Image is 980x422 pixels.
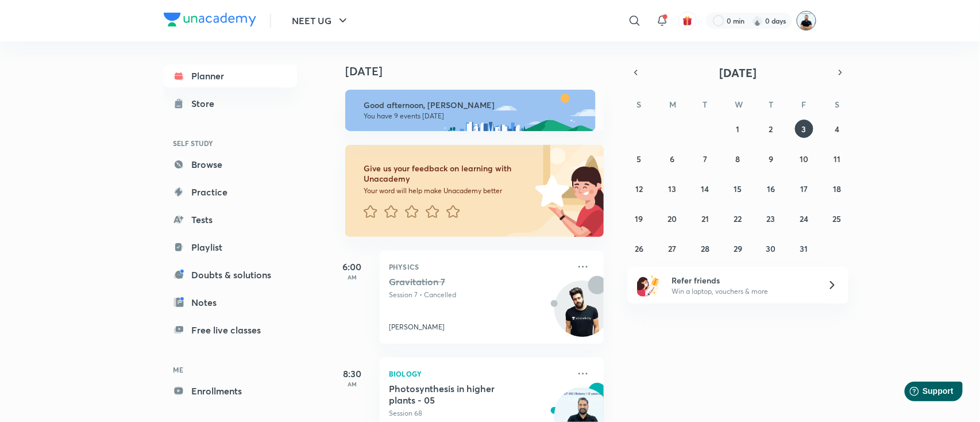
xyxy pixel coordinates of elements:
a: Tests [164,208,297,231]
abbr: October 22, 2025 [734,213,742,224]
button: October 10, 2025 [795,149,813,168]
abbr: October 17, 2025 [800,183,808,194]
abbr: October 12, 2025 [635,183,643,194]
button: October 9, 2025 [762,149,780,168]
p: Biology [389,367,569,381]
h6: ME [164,360,297,379]
button: October 7, 2025 [696,149,715,168]
h6: Give us your feedback on learning with Unacademy [364,163,531,184]
abbr: Sunday [637,99,642,110]
button: October 14, 2025 [696,179,715,198]
div: Store [191,97,221,110]
h5: 8:30 [329,367,375,381]
abbr: Friday [802,99,807,110]
a: Planner [164,64,297,87]
a: Practice [164,181,297,204]
button: October 6, 2025 [663,149,681,168]
button: October 15, 2025 [729,179,747,198]
button: October 29, 2025 [729,239,747,258]
button: NEET UG [285,9,357,32]
img: Avatar [555,287,610,342]
span: [DATE] [720,65,757,80]
abbr: October 20, 2025 [668,213,677,224]
abbr: October 7, 2025 [703,154,707,164]
button: October 26, 2025 [630,239,649,258]
abbr: October 30, 2025 [766,243,776,254]
abbr: Saturday [835,99,839,110]
abbr: October 10, 2025 [800,154,808,164]
img: Company Logo [164,13,256,26]
button: October 11, 2025 [828,149,846,168]
abbr: October 2, 2025 [769,124,773,135]
button: October 20, 2025 [663,209,681,228]
abbr: October 23, 2025 [767,213,775,224]
abbr: Thursday [769,99,773,110]
button: October 3, 2025 [795,120,813,138]
abbr: October 16, 2025 [767,183,775,194]
p: Win a laptop, vouchers & more [672,286,813,297]
abbr: October 8, 2025 [736,154,740,164]
button: [DATE] [644,64,832,80]
abbr: October 15, 2025 [734,183,742,194]
p: Session 7 • Cancelled [389,290,569,300]
h5: Photosynthesis in higher plants - 05 [389,383,532,406]
abbr: October 3, 2025 [802,124,807,135]
abbr: October 19, 2025 [635,213,643,224]
abbr: October 6, 2025 [670,154,674,164]
iframe: Help widget launcher [878,377,967,409]
img: avatar [682,16,693,26]
img: streak [752,15,763,26]
h6: Good afternoon, [PERSON_NAME] [364,100,585,110]
abbr: October 14, 2025 [701,183,709,194]
h6: SELF STUDY [164,133,297,153]
abbr: October 27, 2025 [668,243,676,254]
a: Playlist [164,236,297,259]
p: You have 9 events [DATE] [364,112,585,121]
img: afternoon [345,90,596,131]
button: October 21, 2025 [696,209,715,228]
button: October 1, 2025 [729,120,747,138]
a: Enrollments [164,379,297,402]
button: October 30, 2025 [762,239,780,258]
abbr: October 28, 2025 [701,243,709,254]
p: Physics [389,260,569,274]
abbr: October 18, 2025 [833,183,841,194]
button: October 17, 2025 [795,179,813,198]
img: referral [637,274,660,297]
abbr: October 31, 2025 [800,243,808,254]
a: Doubts & solutions [164,263,297,286]
img: feedback_image [496,145,604,237]
a: Free live classes [164,319,297,342]
button: October 18, 2025 [828,179,846,198]
button: October 22, 2025 [729,209,747,228]
button: October 28, 2025 [696,239,715,258]
p: Your word will help make Unacademy better [364,186,531,195]
button: October 2, 2025 [762,120,780,138]
abbr: October 13, 2025 [668,183,676,194]
p: AM [329,381,375,388]
abbr: October 29, 2025 [734,243,742,254]
img: Subhash Chandra Yadav [797,11,816,30]
a: Company Logo [164,13,256,29]
h5: Gravitation 7 [389,276,532,287]
button: October 4, 2025 [828,120,846,138]
abbr: Tuesday [703,99,708,110]
button: October 12, 2025 [630,179,649,198]
button: October 16, 2025 [762,179,780,198]
h5: 6:00 [329,260,375,274]
a: Store [164,92,297,115]
abbr: October 26, 2025 [635,243,643,254]
p: AM [329,274,375,281]
h6: Refer friends [672,274,813,286]
button: October 31, 2025 [795,239,813,258]
abbr: October 4, 2025 [835,124,839,135]
p: Session 68 [389,408,569,419]
abbr: October 24, 2025 [800,213,808,224]
button: October 19, 2025 [630,209,649,228]
p: [PERSON_NAME] [389,322,445,332]
button: October 25, 2025 [828,209,846,228]
abbr: October 5, 2025 [637,154,642,164]
abbr: October 25, 2025 [833,213,842,224]
abbr: October 11, 2025 [834,154,840,164]
button: October 23, 2025 [762,209,780,228]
